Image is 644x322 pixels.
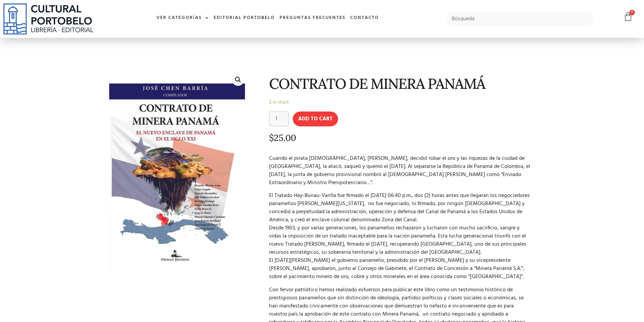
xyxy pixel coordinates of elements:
p: El Tratado Hay-Bunau-Varilla fue firmado el [DATE] 06:40 p.m., dos (2) horas antes que llegaran l... [269,192,533,281]
a: Ver Categorías [154,11,211,25]
input: Product quantity [269,112,289,126]
a: Contacto [348,11,381,25]
p: 2 in stock [269,98,533,106]
span: $ [269,132,274,143]
input: Búsqueda [446,12,594,26]
button: Add to cart [293,112,338,126]
a: Editorial Portobelo [211,11,277,25]
bdi: 25.00 [269,132,296,143]
span: 0 [629,10,635,15]
a: Preguntas frecuentes [277,11,348,25]
h1: CONTRATO DE MINERA PANAMÁ [269,76,533,92]
a: 🔍 [232,74,244,86]
a: 0 [623,12,633,22]
p: Cuando el pirata [DEMOGRAPHIC_DATA], [PERSON_NAME], decidió robar el oro y las riquezas de la ciu... [269,154,533,187]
